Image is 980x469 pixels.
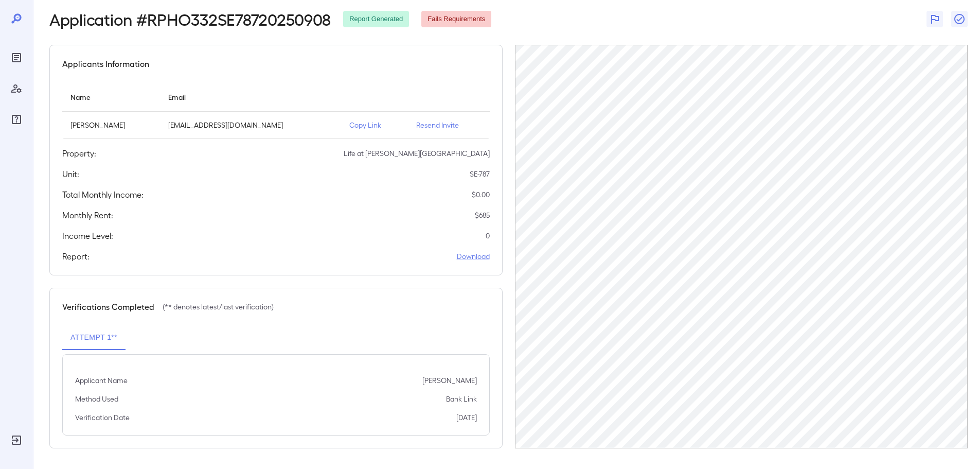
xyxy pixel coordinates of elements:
[62,82,490,139] table: simple table
[62,230,113,242] h5: Income Level:
[8,49,25,66] div: Reports
[62,209,113,221] h5: Monthly Rent:
[62,250,90,263] h5: Report:
[926,11,943,27] button: Flag Report
[343,14,409,24] span: Report Generated
[421,14,491,24] span: Fails Requirements
[62,301,154,313] h5: Verifications Completed
[456,412,477,423] p: [DATE]
[486,231,490,241] p: 0
[62,58,149,70] h5: Applicants Information
[70,120,152,130] p: [PERSON_NAME]
[422,375,477,386] p: [PERSON_NAME]
[8,111,25,128] div: FAQ
[472,189,490,200] p: $ 0.00
[446,394,477,404] p: Bank Link
[160,82,341,112] th: Email
[951,11,968,27] button: Close Report
[457,251,490,262] a: Download
[8,80,25,97] div: Manage Users
[8,432,25,448] div: Log Out
[62,147,96,160] h5: Property:
[475,210,490,220] p: $ 685
[163,302,274,312] p: (** denotes latest/last verification)
[416,120,482,130] p: Resend Invite
[75,412,130,423] p: Verification Date
[49,10,331,28] h2: Application # RPHO332SE78720250908
[470,169,490,179] p: SE-787
[344,148,490,159] p: Life at [PERSON_NAME][GEOGRAPHIC_DATA]
[168,120,333,130] p: [EMAIL_ADDRESS][DOMAIN_NAME]
[62,168,79,180] h5: Unit:
[62,82,160,112] th: Name
[62,188,144,201] h5: Total Monthly Income:
[349,120,400,130] p: Copy Link
[75,394,118,404] p: Method Used
[62,325,126,350] button: Attempt 1**
[75,375,128,386] p: Applicant Name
